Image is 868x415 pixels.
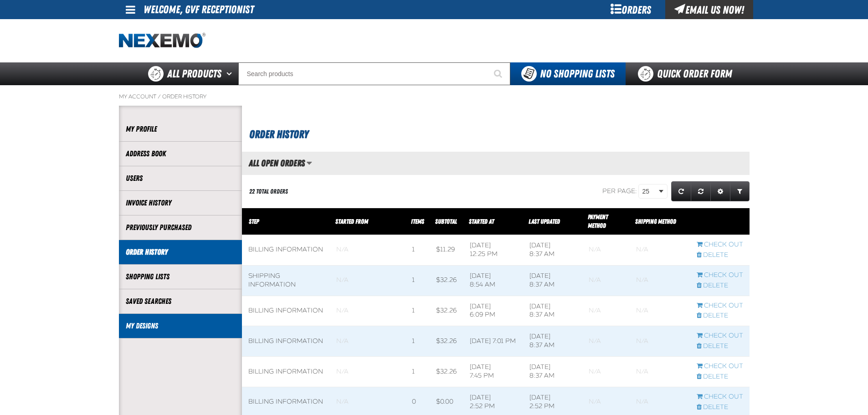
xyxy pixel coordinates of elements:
span: / [158,93,161,100]
a: Delete checkout started from [697,342,743,351]
td: 1 [406,235,430,266]
a: Delete checkout started from [697,373,743,381]
div: 22 Total Orders [249,187,288,196]
a: Expand or Collapse Grid Filters [730,181,750,201]
a: Invoice History [126,198,235,208]
a: Shopping Lists [126,272,235,282]
a: My Designs [126,321,235,331]
div: Billing Information [248,368,324,376]
a: Continue checkout started from [697,332,743,340]
a: Delete checkout started from [697,312,743,320]
td: 1 [406,326,430,357]
h2: All Open Orders [242,158,305,168]
a: Saved Searches [126,296,235,307]
td: Blank [330,296,406,326]
th: Row actions [690,208,750,235]
a: Last Updated [529,218,560,225]
a: Reset grid action [691,181,711,201]
img: Nexemo logo [119,33,205,49]
span: 25 [642,187,657,196]
td: $32.26 [430,357,463,387]
span: Shipping Method [635,218,676,225]
a: Order History [162,93,206,100]
a: My Account [119,93,156,100]
td: [DATE] 8:37 AM [523,357,583,387]
span: Started From [335,218,368,225]
td: [DATE] 7:45 PM [463,357,523,387]
td: Blank [582,296,630,326]
td: [DATE] 6:09 PM [463,296,523,326]
td: Blank [630,326,690,357]
td: Blank [582,326,630,357]
button: You do not have available Shopping Lists. Open to Create a New List [510,62,626,85]
td: Blank [630,235,690,266]
a: Payment Method [588,213,608,229]
td: Blank [582,265,630,296]
a: Expand or Collapse Grid Settings [710,181,730,201]
a: Delete checkout started from [697,282,743,290]
div: Billing Information [248,337,324,346]
div: Shipping Information [248,272,324,289]
nav: Breadcrumbs [119,93,750,100]
a: My Profile [126,124,235,134]
td: 1 [406,357,430,387]
td: Blank [630,265,690,296]
td: 1 [406,265,430,296]
td: Blank [330,235,406,266]
div: Billing Information [248,246,324,254]
td: $32.26 [430,296,463,326]
a: Continue checkout started from [697,393,743,401]
a: Address Book [126,149,235,159]
a: Delete checkout started from [697,251,743,260]
a: Home [119,33,205,49]
div: Billing Information [248,307,324,315]
span: No Shopping Lists [540,67,615,80]
td: Blank [582,235,630,266]
td: $32.26 [430,265,463,296]
a: Continue checkout started from [697,241,743,249]
a: Continue checkout started from [697,271,743,280]
input: Search [238,62,510,85]
span: Items [411,218,424,225]
td: [DATE] 7:01 PM [463,326,523,357]
td: Blank [330,326,406,357]
td: [DATE] 12:25 PM [463,235,523,266]
td: Blank [582,357,630,387]
td: $11.29 [430,235,463,266]
a: Continue checkout started from [697,362,743,371]
button: Open All Products pages [223,62,238,85]
td: [DATE] 8:37 AM [523,235,583,266]
td: [DATE] 8:37 AM [523,265,583,296]
td: $32.26 [430,326,463,357]
a: Order History [126,247,235,257]
a: Quick Order Form [626,62,749,85]
span: Step [249,218,259,225]
a: Delete checkout started from [697,403,743,412]
span: Order History [249,128,308,141]
td: Blank [330,357,406,387]
td: [DATE] 8:37 AM [523,296,583,326]
td: Blank [330,265,406,296]
a: Subtotal [435,218,457,225]
td: Blank [630,357,690,387]
td: Blank [630,296,690,326]
a: Started At [469,218,494,225]
span: All Products [167,66,221,82]
td: [DATE] 8:54 AM [463,265,523,296]
a: Users [126,173,235,184]
span: Per page: [602,187,637,195]
td: 1 [406,296,430,326]
td: [DATE] 8:37 AM [523,326,583,357]
button: Start Searching [488,62,510,85]
div: Billing Information [248,398,324,406]
a: Previously Purchased [126,222,235,233]
a: Continue checkout started from [697,302,743,310]
a: Refresh grid action [671,181,691,201]
button: Manage grid views. Current view is All Open Orders [306,155,312,171]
